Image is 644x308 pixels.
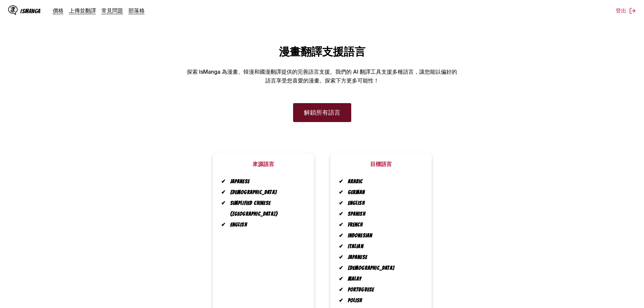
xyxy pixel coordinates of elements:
a: 常見問題 [101,7,123,14]
h1: 漫畫翻譯支援語言 [5,45,639,60]
button: 登出 [616,7,636,15]
li: Portuguese [344,284,424,295]
li: Japanese [226,176,306,187]
img: IsManga Logo [8,5,18,15]
li: Arabic [344,176,424,187]
h2: 目標語言 [370,161,392,168]
h2: 來源語言 [253,161,274,168]
li: German [344,187,424,198]
li: English [226,219,306,230]
li: [DEMOGRAPHIC_DATA] [226,187,306,198]
a: 解鎖所有語言 [293,103,351,122]
a: IsManga LogoIsManga [8,5,53,16]
a: 上傳並翻譯 [69,7,96,14]
li: Spanish [344,209,424,219]
li: Japanese [344,252,424,263]
a: 部落格 [128,7,145,14]
img: Sign out [629,7,636,14]
li: Indonesian [344,230,424,241]
p: 探索 IsManga 為漫畫、韓漫和國漫翻譯提供的完善語言支援。我們的 AI 翻譯工具支援多種語言，讓您能以偏好的語言享受您喜愛的漫畫。探索下方更多可能性！ [187,68,457,85]
a: 價格 [53,7,64,14]
li: Italian [344,241,424,252]
div: IsManga [20,8,41,14]
li: [DEMOGRAPHIC_DATA] [344,263,424,274]
li: English [344,198,424,209]
li: Simplified Chinese ([GEOGRAPHIC_DATA]) [226,198,306,219]
li: Malay [344,274,424,284]
li: French [344,219,424,230]
li: Polish [344,295,424,306]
